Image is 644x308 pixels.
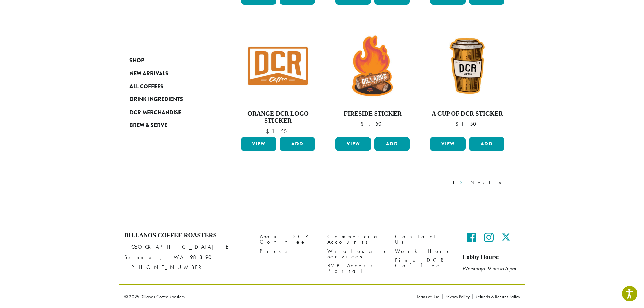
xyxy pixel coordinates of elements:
a: 1 [451,179,456,187]
a: Brew & Serve [129,119,211,132]
span: Drink Ingredients [129,95,183,104]
a: Contact Us [395,232,452,246]
a: New Arrivals [129,67,211,80]
a: Drink Ingredients [129,93,211,106]
h4: A Cup of DCR Sticker [428,110,506,118]
button: Add [469,137,504,151]
span: $ [361,120,366,127]
em: Weekdays 9 am to 5 pm [462,265,516,272]
span: New Arrivals [129,70,168,78]
img: Orange-DCR-Logo-Sticker-300x300.jpg [239,27,317,105]
a: View [241,137,277,151]
a: DCR Merchandise [129,106,211,119]
a: View [430,137,466,151]
a: Fireside Sticker $1.50 [334,27,411,134]
a: View [335,137,371,151]
a: 2 [458,179,467,187]
span: DCR Merchandise [129,109,181,117]
a: Refunds & Returns Policy [472,294,520,299]
bdi: 1.50 [266,128,290,135]
a: All Coffees [129,80,211,93]
bdi: 1.50 [455,120,479,127]
img: Fireside-Sticker-300x300.jpg [334,27,411,105]
button: Add [374,137,410,151]
span: $ [455,120,461,127]
a: Terms of Use [416,294,442,299]
h4: Dillanos Coffee Roasters [124,232,249,239]
p: [GEOGRAPHIC_DATA] E Sumner, WA 98390 [PHONE_NUMBER] [124,242,249,273]
a: Privacy Policy [442,294,472,299]
button: Add [280,137,315,151]
a: A Cup of DCR Sticker $1.50 [428,27,506,134]
span: $ [266,128,272,135]
a: About DCR Coffee [260,232,317,246]
span: All Coffees [129,82,163,91]
a: B2B Access Portal [327,261,385,276]
span: Brew & Serve [129,121,167,130]
a: Orange DCR Logo Sticker $1.50 [239,27,317,134]
img: A-Cup-of-DCR-Sticker-300x300.jpg [428,27,506,105]
a: Wholesale Services [327,246,385,261]
a: Commercial Accounts [327,232,385,246]
h4: Fireside Sticker [334,110,411,118]
span: Shop [129,56,144,65]
p: © 2025 Dillanos Coffee Roasters. [124,294,406,299]
a: Shop [129,54,211,67]
a: Work Here [395,246,452,256]
bdi: 1.50 [361,120,385,127]
a: Find DCR Coffee [395,256,452,270]
h5: Lobby Hours: [462,254,520,261]
h4: Orange DCR Logo Sticker [239,110,317,125]
a: Next » [469,179,508,187]
a: Press [260,246,317,256]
